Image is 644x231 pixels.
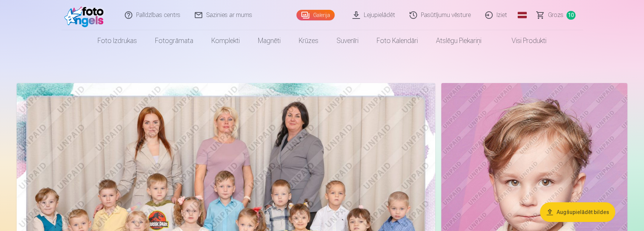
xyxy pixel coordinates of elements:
a: Atslēgu piekariņi [427,30,490,51]
a: Krūzes [290,30,327,51]
a: Foto izdrukas [88,30,146,51]
a: Fotogrāmata [146,30,202,51]
a: Foto kalendāri [368,30,427,51]
a: Galerija [296,10,335,20]
a: Suvenīri [327,30,368,51]
span: Grozs [548,11,563,20]
button: Augšupielādēt bildes [540,202,615,222]
a: Komplekti [202,30,249,51]
span: 10 [566,11,576,20]
a: Magnēti [249,30,290,51]
img: /fa1 [64,3,108,27]
a: Visi produkti [490,30,556,51]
